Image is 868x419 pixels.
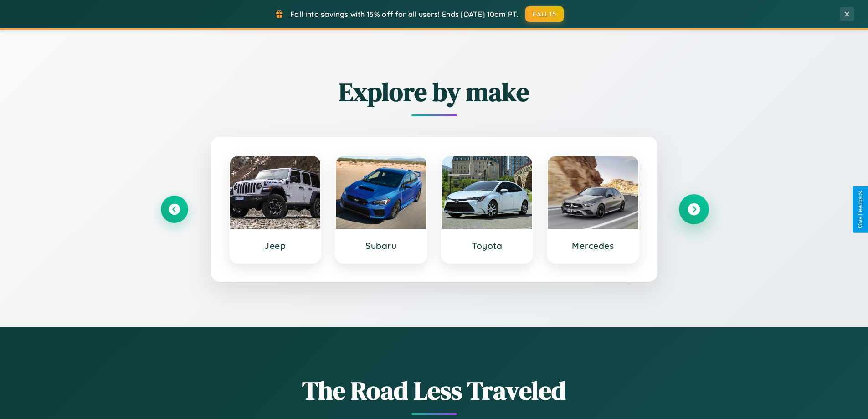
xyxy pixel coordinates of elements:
[525,6,564,22] button: FALL15
[345,240,417,251] h3: Subaru
[161,373,708,408] h1: The Road Less Traveled
[161,74,708,109] h2: Explore by make
[290,10,519,19] span: Fall into savings with 15% off for all users! Ends [DATE] 10am PT.
[557,240,629,251] h3: Mercedes
[451,240,524,251] h3: Toyota
[857,191,863,228] div: Give Feedback
[239,240,312,251] h3: Jeep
